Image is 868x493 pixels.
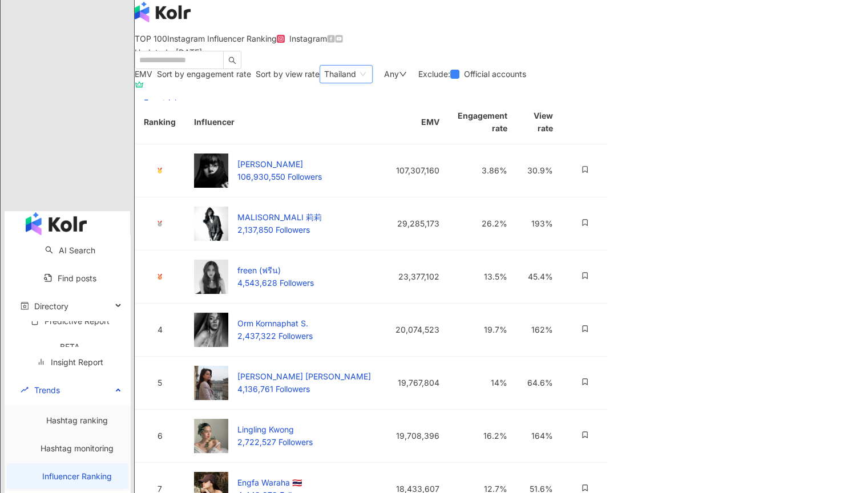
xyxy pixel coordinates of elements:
[194,260,228,294] img: KOL Avatar
[228,56,236,64] span: search
[237,225,310,235] span: 2,137,850 Followers
[194,366,228,400] img: KOL Avatar
[237,476,314,489] div: Engfa Waraha 🇹🇭
[194,324,313,334] a: KOL AvatarOrm Kornnaphat S.2,437,322 Followers
[135,2,191,22] img: logo
[46,415,108,425] a: Hashtag ranking
[458,377,507,389] div: 14%
[194,419,228,453] img: KOL Avatar
[26,212,87,235] img: logo
[418,69,450,79] span: Exclude :
[526,164,553,177] div: 30.9%
[194,483,314,493] a: KOL AvatarEngfa Waraha 🇹🇭4,442,272 Followers
[34,293,68,319] span: Directory
[389,430,439,442] div: 19,708,396
[34,377,60,403] span: Trends
[37,357,103,367] a: Insight Report
[526,217,553,230] div: 193%
[516,100,562,144] th: View rate
[135,48,202,57] p: Updated ： [DATE]
[458,164,507,177] div: 3.86%
[157,69,251,79] span: Sort by engagement rate
[237,172,322,181] span: 106,930,550 Followers
[237,158,322,171] div: [PERSON_NAME]
[237,211,322,224] div: MALISORN_MALI 莉莉
[526,270,553,283] div: 45.4%
[44,273,96,283] a: Find posts
[135,100,185,144] th: Ranking
[185,100,380,144] th: Influencer
[237,278,314,288] span: 4,543,628 Followers
[194,271,314,281] a: KOL Avatarfreen (ฟรีน)4,543,628 Followers
[41,443,114,453] a: Hashtag monitoring
[256,69,320,79] span: Sort by view rate
[526,324,553,336] div: 162%
[449,100,516,144] th: Engagement rate
[42,471,112,481] a: Influencer Ranking
[380,100,449,144] th: EMV
[144,377,176,389] div: 5
[21,386,29,394] span: rise
[399,70,407,78] span: down
[389,377,439,389] div: 19,767,804
[237,331,313,341] span: 2,437,322 Followers
[135,34,277,43] div: TOP 100 Instagram Influencer Ranking
[144,430,176,442] div: 6
[135,69,152,79] span: EMV
[237,423,313,436] div: Lingling Kwong
[45,245,95,255] a: searchAI Search
[144,324,176,336] div: 4
[194,153,228,188] img: KOL Avatar
[389,270,439,283] div: 23,377,102
[237,264,314,277] div: freen (ฟรีน)
[194,207,228,241] img: KOL Avatar
[526,377,553,389] div: 64.6%
[194,377,371,387] a: KOL Avatar[PERSON_NAME] [PERSON_NAME]4,136,761 Followers
[389,324,439,336] div: 20,074,523
[237,437,313,447] span: 2,722,527 Followers
[237,370,371,383] div: [PERSON_NAME] [PERSON_NAME]
[459,68,531,80] span: Official accounts
[458,270,507,283] div: 13.5%
[194,165,322,175] a: KOL Avatar[PERSON_NAME]106,930,550 Followers
[237,384,310,394] span: 4,136,761 Followers
[389,164,439,177] div: 107,307,160
[194,218,322,228] a: KOL AvatarMALISORN_MALI 莉莉2,137,850 Followers
[526,430,553,442] div: 164%
[458,217,507,230] div: 26.2%
[237,317,313,330] div: Orm Kornnaphat S.
[324,66,356,83] div: Thailand
[458,430,507,442] div: 16.2%
[289,34,327,43] div: Instagram
[389,217,439,230] div: 29,285,173
[384,69,399,79] span: Any
[21,316,119,359] a: Predictive ReportBETA
[194,313,228,347] img: KOL Avatar
[458,324,507,336] div: 19.7%
[194,430,313,440] a: KOL AvatarLingling Kwong2,722,527 Followers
